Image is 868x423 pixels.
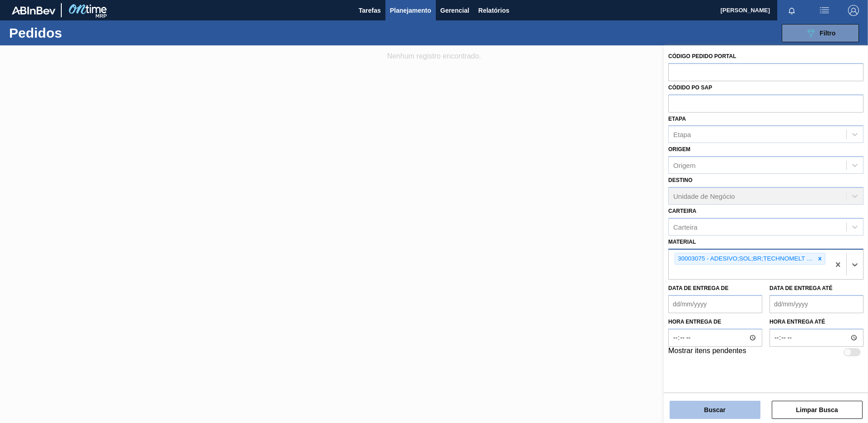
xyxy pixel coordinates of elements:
[782,24,859,42] button: Filtro
[769,285,833,291] label: Data de Entrega até
[848,5,859,16] img: Logout
[668,53,736,59] label: Código Pedido Portal
[777,4,806,17] button: Notificações
[675,253,815,265] div: 30003075 - ADESIVO;SOL;BR;TECHNOMELT SUPRA HT 35125
[478,5,509,16] span: Relatórios
[668,208,696,214] label: Carteira
[673,162,695,169] div: Origem
[359,5,381,16] span: Tarefas
[769,315,863,329] label: Hora entrega até
[12,6,55,15] img: TNhmsLtSVTkK8tSr43FrP2fwEKptu5GPRR3wAAAABJRU5ErkJggg==
[440,5,469,16] span: Gerencial
[9,28,145,38] h1: Pedidos
[668,239,696,245] label: Material
[673,131,691,138] div: Etapa
[673,223,697,231] div: Carteira
[390,5,431,16] span: Planejamento
[819,5,830,16] img: userActions
[668,347,746,358] label: Mostrar itens pendentes
[668,177,692,183] label: Destino
[668,295,762,313] input: dd/mm/yyyy
[668,315,762,329] label: Hora entrega de
[820,30,836,37] span: Filtro
[668,116,686,122] label: Etapa
[769,295,863,313] input: dd/mm/yyyy
[668,285,729,291] label: Data de Entrega de
[668,146,690,152] label: Origem
[668,84,712,91] label: Códido PO SAP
